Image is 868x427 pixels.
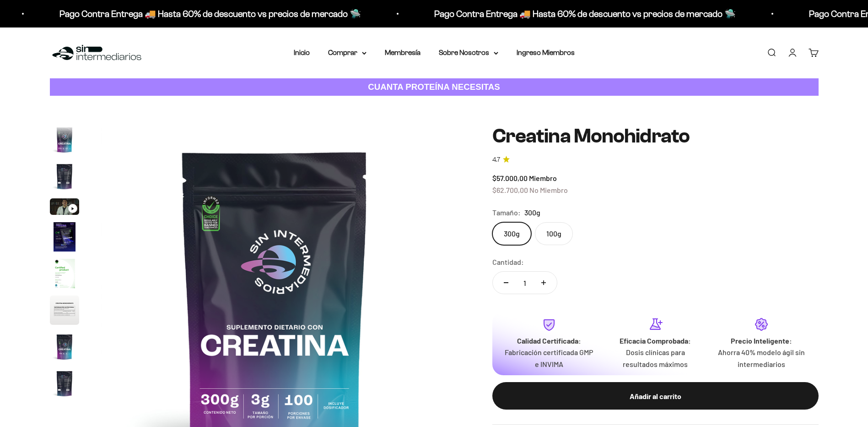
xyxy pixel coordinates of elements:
button: Ir al artículo 5 [50,259,79,291]
a: CUANTA PROTEÍNA NECESITAS [50,78,819,96]
p: Pago Contra Entrega 🚚 Hasta 60% de descuento vs precios de mercado 🛸 [56,6,357,21]
span: $62.700,00 [492,186,528,194]
button: Ir al artículo 4 [50,222,79,254]
p: Fabricación certificada GMP e INVIMA [503,346,595,370]
img: Creatina Monohidrato [50,162,79,191]
strong: CUANTA PROTEÍNA NECESITAS [368,82,500,92]
button: Ir al artículo 1 [50,125,79,157]
h1: Creatina Monohidrato [492,125,819,147]
summary: Comprar [328,47,367,59]
label: Cantidad: [492,256,524,268]
button: Añadir al carrito [492,382,819,410]
button: Ir al artículo 2 [50,162,79,194]
span: 300g [524,207,540,219]
span: $57.000,00 [492,174,528,182]
span: No Miembro [529,186,568,194]
p: Ahorra 40% modelo ágil sin intermediarios [716,346,807,370]
a: Membresía [385,49,421,56]
strong: Calidad Certificada: [517,336,581,345]
button: Aumentar cantidad [530,272,557,294]
button: Ir al artículo 3 [50,198,79,218]
strong: Eficacia Comprobada: [620,336,691,345]
img: Creatina Monohidrato [50,296,79,325]
a: Inicio [294,49,310,56]
img: Creatina Monohidrato [50,332,79,361]
legend: Tamaño: [492,207,521,219]
button: Ir al artículo 7 [50,332,79,364]
p: Dosis clínicas para resultados máximos [609,346,701,370]
strong: Precio Inteligente: [731,336,792,345]
span: 4.7 [492,155,500,165]
a: 4.74.7 de 5.0 estrellas [492,155,819,165]
img: Creatina Monohidrato [50,369,79,398]
img: Creatina Monohidrato [50,259,79,288]
img: Creatina Monohidrato [50,125,79,154]
summary: Sobre Nosotros [439,47,498,59]
button: Ir al artículo 6 [50,296,79,328]
p: Pago Contra Entrega 🚚 Hasta 60% de descuento vs precios de mercado 🛸 [431,6,732,21]
button: Ir al artículo 8 [50,369,79,401]
img: Creatina Monohidrato [50,222,79,252]
div: Añadir al carrito [511,390,800,402]
button: Reducir cantidad [493,272,519,294]
a: Ingreso Miembros [517,49,575,56]
span: Miembro [529,174,557,182]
